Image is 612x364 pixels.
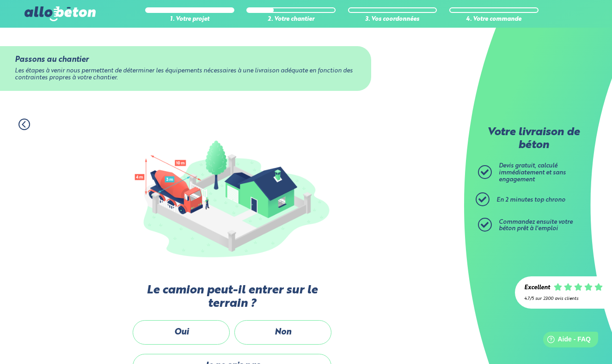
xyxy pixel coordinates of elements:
div: 4.7/5 sur 2300 avis clients [524,296,603,301]
label: Le camion peut-il entrer sur le terrain ? [130,284,334,311]
label: Non [234,320,331,345]
div: 3. Vos coordonnées [348,16,437,23]
label: Oui [133,320,230,345]
div: 2. Votre chantier [246,16,336,23]
div: Excellent [524,285,550,292]
div: Les étapes à venir nous permettent de déterminer les équipements nécessaires à une livraison adéq... [15,68,356,81]
div: 4. Votre commande [449,16,539,23]
p: Votre livraison de béton [480,126,587,152]
span: Commandez ensuite votre béton prêt à l'emploi [499,219,573,232]
span: En 2 minutes top chrono [496,197,565,203]
div: Passons au chantier [15,55,356,64]
iframe: Help widget launcher [530,328,602,354]
div: 1. Votre projet [145,16,234,23]
img: allobéton [24,6,96,21]
span: Devis gratuit, calculé immédiatement et sans engagement [499,163,566,182]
